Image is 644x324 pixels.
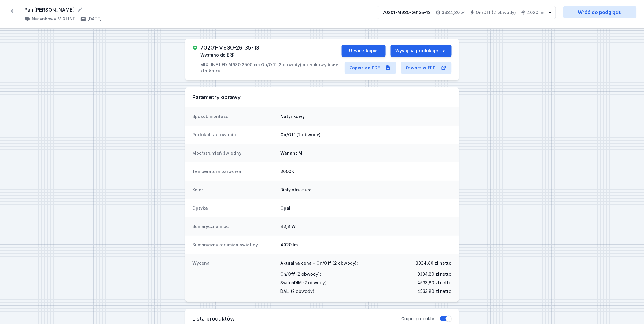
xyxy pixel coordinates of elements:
[193,223,276,230] dt: Sumaryczna moc
[87,16,101,22] h4: [DATE]
[32,16,75,22] h4: Natynkowy MIXLINE
[563,6,637,18] a: Wróć do podglądu
[200,62,341,74] p: MIXLINE LED M930 2500mm On/Off (2 obwody) natynkowy biały struktura
[281,278,328,287] span: SwitchDIM (2 obwody) :
[382,9,431,16] div: 70201-M930-26135-13
[402,316,435,322] span: Grupuj produkty
[193,205,276,211] dt: Optyka
[193,132,276,138] dt: Protokół sterowania
[527,9,545,16] h4: 4020 lm
[193,150,276,156] dt: Moc/strumień świetlny
[401,62,452,74] a: Otwórz w ERP
[281,150,452,156] dd: Wariant M
[476,9,516,16] h4: On/Off (2 obwody)
[281,260,358,266] span: Aktualna cena - On/Off (2 obwody):
[281,287,316,296] span: DALI (2 obwody) :
[418,270,452,278] span: 3334,80 zł netto
[345,62,396,74] a: Zapisz do PDF
[281,270,321,278] span: On/Off (2 obwody) :
[442,9,465,16] h4: 3334,80 zł
[418,287,452,296] span: 4533,80 zł netto
[281,242,452,248] dd: 4020 lm
[377,6,556,19] button: 70201-M930-26135-133334,80 złOn/Off (2 obwody)4020 lm
[281,205,452,211] dd: Opal
[281,132,452,138] dd: On/Off (2 obwody)
[193,315,402,322] h3: Lista produktów
[193,168,276,175] dt: Temperatura barwowa
[200,52,235,58] span: Wysłano do ERP
[342,45,386,57] button: Utwórz kopię
[281,113,452,120] dd: Natynkowy
[416,260,452,266] span: 3334,80 zł netto
[440,316,452,322] button: Grupuj produkty
[193,242,276,248] dt: Sumaryczny strumień świetlny
[193,187,276,193] dt: Kolor
[281,187,452,193] dd: Biały struktura
[193,113,276,120] dt: Sposób montażu
[281,168,452,175] dd: 3000K
[418,278,452,287] span: 4533,80 zł netto
[24,6,370,13] form: Pan [PERSON_NAME]
[193,94,452,101] h3: Parametry oprawy
[77,7,83,13] button: Edytuj nazwę projektu
[193,260,276,296] dt: Wycena
[200,45,259,51] h3: 70201-M930-26135-13
[281,223,452,230] dd: 43,8 W
[391,45,452,57] button: Wyślij na produkcję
